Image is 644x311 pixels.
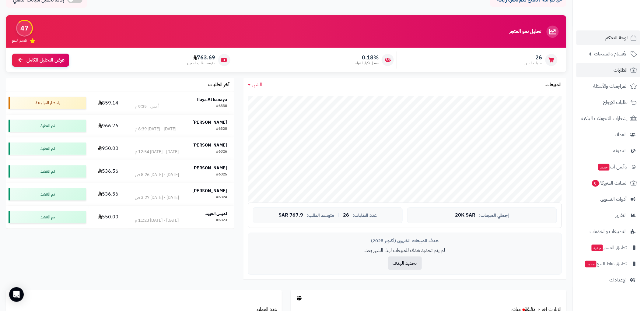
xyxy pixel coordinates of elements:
[252,81,262,88] span: الشهر
[338,213,339,217] span: |
[600,195,627,203] span: أدوات التسويق
[278,213,303,218] span: 767.9 SAR
[355,54,379,61] span: 0.18%
[89,206,128,228] td: 550.00
[12,38,27,43] span: تقييم النمو
[135,149,179,155] div: [DATE] - [DATE] 12:54 م
[593,82,628,90] span: المراجعات والأسئلة
[576,240,640,255] a: تطبيق المتجرجديد
[193,119,227,125] strong: [PERSON_NAME]
[216,149,227,155] div: #6326
[9,211,86,223] div: تم التنفيذ
[576,79,640,94] a: المراجعات والأسئلة
[576,176,640,190] a: السلات المتروكة0
[89,160,128,183] td: 536.56
[193,188,227,194] strong: [PERSON_NAME]
[603,6,638,19] img: logo-2.png
[208,82,230,88] h3: آخر الطلبات
[9,97,86,109] div: بانتظار المراجعة
[546,82,562,88] h3: المبيعات
[253,247,557,254] p: لم يتم تحديد هدف للمبيعات لهذا الشهر بعد.
[479,213,509,218] span: إجمالي المبيعات:
[253,238,557,244] div: هدف المبيعات الشهري (أكتوبر 2025)
[585,260,627,268] span: تطبيق نقاط البيع
[594,50,628,58] span: الأقسام والمنتجات
[216,217,227,224] div: #6323
[187,54,215,61] span: 763.69
[355,61,379,66] span: معدل تكرار الشراء
[9,165,86,178] div: تم التنفيذ
[598,163,627,171] span: وآتس آب
[509,29,541,34] h3: تحليل نمو المتجر
[206,210,227,217] strong: لميس العبيد
[576,143,640,158] a: المدونة
[576,160,640,174] a: وآتس آبجديد
[89,115,128,137] td: 966.76
[592,180,600,187] span: 0
[576,273,640,287] a: الإعدادات
[615,211,627,220] span: التقارير
[343,213,349,218] span: 26
[576,127,640,142] a: العملاء
[455,213,475,218] span: 20K SAR
[525,61,542,66] span: طلبات الشهر
[576,111,640,126] a: إشعارات التحويلات البنكية
[585,261,597,267] span: جديد
[614,66,628,74] span: الطلبات
[307,213,334,218] span: متوسط الطلب:
[576,224,640,239] a: التطبيقات والخدمات
[591,179,628,187] span: السلات المتروكة
[576,256,640,271] a: تطبيق نقاط البيعجديد
[525,54,542,61] span: 26
[26,57,65,64] span: عرض التحليل الكامل
[576,95,640,110] a: طلبات الإرجاع
[193,142,227,148] strong: [PERSON_NAME]
[353,213,377,218] span: عدد الطلبات:
[388,256,422,270] button: تحديد الهدف
[216,103,227,109] div: #6330
[193,165,227,171] strong: [PERSON_NAME]
[89,137,128,160] td: 950.00
[135,103,159,109] div: أمس - 8:25 م
[576,208,640,223] a: التقارير
[248,81,262,88] a: الشهر
[9,188,86,200] div: تم التنفيذ
[591,243,627,252] span: تطبيق المتجر
[576,30,640,45] a: لوحة التحكم
[576,192,640,207] a: أدوات التسويق
[9,287,24,302] div: Open Intercom Messenger
[135,126,176,132] div: [DATE] - [DATE] 6:39 م
[615,130,627,139] span: العملاء
[216,195,227,201] div: #6324
[9,120,86,132] div: تم التنفيذ
[216,126,227,132] div: #6328
[89,92,128,114] td: 859.14
[598,164,610,171] span: جديد
[12,54,69,67] a: عرض التحليل الكامل
[582,114,628,123] span: إشعارات التحويلات البنكية
[606,34,628,42] span: لوحة التحكم
[9,143,86,155] div: تم التنفيذ
[592,245,603,251] span: جديد
[135,172,179,178] div: [DATE] - [DATE] 8:26 ص
[603,98,628,107] span: طلبات الإرجاع
[89,183,128,206] td: 536.56
[197,96,227,103] strong: Haya Al hanaya
[576,63,640,77] a: الطلبات
[187,61,215,66] span: متوسط طلب العميل
[135,195,179,201] div: [DATE] - [DATE] 3:27 ص
[590,227,627,236] span: التطبيقات والخدمات
[216,172,227,178] div: #6325
[614,147,627,155] span: المدونة
[610,276,627,284] span: الإعدادات
[135,217,179,224] div: [DATE] - [DATE] 11:23 م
